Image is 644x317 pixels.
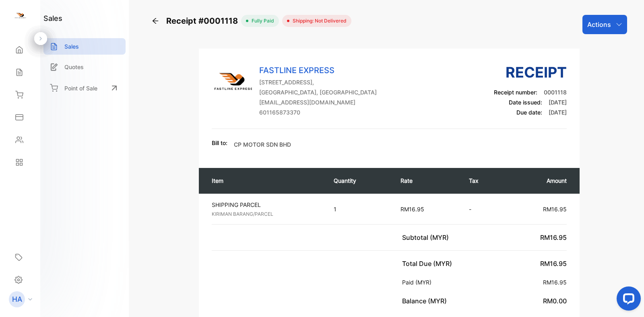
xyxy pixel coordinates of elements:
[259,88,377,96] p: [GEOGRAPHIC_DATA], [GEOGRAPHIC_DATA]
[402,233,452,242] p: Subtotal (MYR)
[212,176,318,185] p: Item
[248,17,274,25] span: fully paid
[549,99,567,106] span: [DATE]
[43,59,126,75] a: Quotes
[400,206,424,213] span: RM16.95
[289,17,347,25] span: Shipping: Not Delivered
[513,176,566,185] p: Amount
[334,205,384,213] p: 1
[469,176,497,185] p: Tax
[540,233,567,241] span: RM16.95
[543,279,567,286] span: RM16.95
[402,259,455,268] p: Total Due (MYR)
[549,109,567,116] span: [DATE]
[43,38,126,55] a: Sales
[494,61,567,83] h3: Receipt
[234,140,291,149] p: CP MOTOR SDN BHD
[64,42,79,51] p: Sales
[469,205,497,213] p: -
[334,176,384,185] p: Quantity
[212,200,319,209] p: SHIPPING PARCEL
[402,296,450,306] p: Balance (MYR)
[516,109,542,116] span: Due date:
[540,260,567,268] span: RM16.95
[259,108,377,117] p: 601165873370
[259,64,377,76] p: FASTLINE EXPRESS
[64,84,97,92] p: Point of Sale
[212,139,227,147] p: Bill to:
[494,89,537,96] span: Receipt number:
[544,89,567,96] span: 0001118
[14,10,26,22] img: logo
[43,79,126,97] a: Point of Sale
[543,297,567,305] span: RM0.00
[582,15,627,34] button: Actions
[259,78,377,86] p: [STREET_ADDRESS],
[610,283,644,317] iframe: LiveChat chat widget
[12,294,22,305] p: HA
[587,20,611,29] p: Actions
[400,176,453,185] p: Rate
[259,98,377,106] p: [EMAIL_ADDRESS][DOMAIN_NAME]
[509,99,542,106] span: Date issued:
[543,206,567,213] span: RM16.95
[212,64,252,104] img: Company Logo
[43,13,62,24] h1: sales
[166,15,241,27] span: Receipt #0001118
[212,211,319,218] p: KIRIMAN BARANG/PARCEL
[402,278,435,286] p: Paid (MYR)
[64,63,84,71] p: Quotes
